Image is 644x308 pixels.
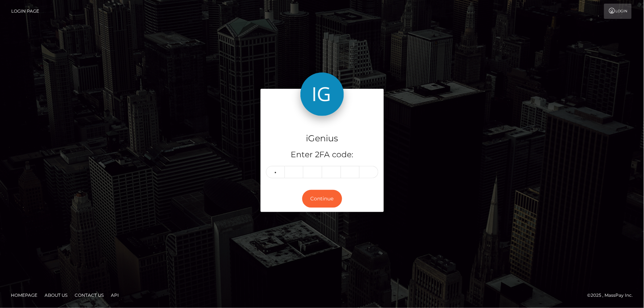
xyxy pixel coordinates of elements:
a: About Us [42,290,70,301]
button: Continue [302,190,342,208]
a: Login [604,4,632,19]
img: iGenius [300,72,344,116]
a: Homepage [8,290,40,301]
a: Contact Us [72,290,107,301]
a: API [108,290,122,301]
div: © 2025 , MassPay Inc. [587,291,639,299]
h5: Enter 2FA code: [266,149,378,161]
a: Login Page [11,4,39,19]
h4: iGenius [266,132,378,145]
